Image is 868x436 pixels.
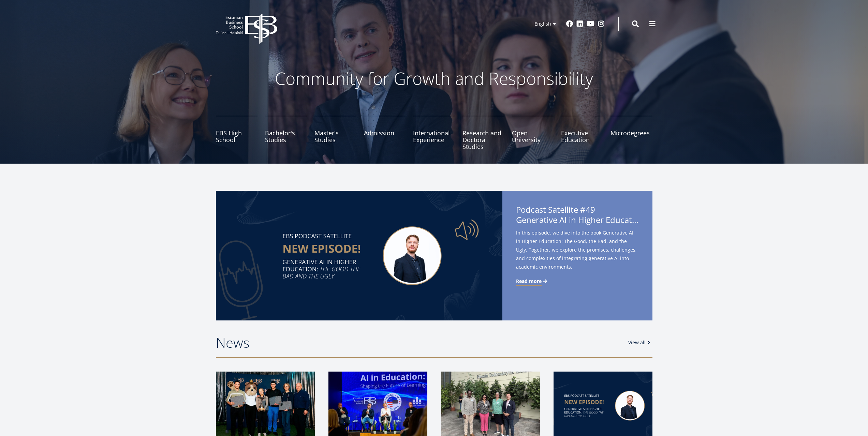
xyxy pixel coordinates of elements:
img: Satellite #49 [216,191,502,320]
a: Bachelor's Studies [265,116,307,150]
a: Microdegrees [610,116,652,150]
a: Open University [512,116,554,150]
a: Linkedin [576,20,583,27]
span: Generative AI in Higher Education: The Good, the Bad, and the Ugly [516,215,639,225]
span: Read more [516,278,542,285]
a: Facebook [566,20,573,27]
a: Instagram [598,20,605,27]
a: View all [628,339,652,346]
h2: News [216,334,621,351]
a: Read more [516,278,548,285]
a: Executive Education [561,116,603,150]
span: In this episode, we dive into the book Generative AI in Higher Education: The Good, the Bad, and ... [516,228,639,271]
a: Master's Studies [314,116,356,150]
a: International Experience [413,116,455,150]
a: Youtube [587,20,594,27]
p: Community for Growth and Responsibility [253,68,615,89]
a: Research and Doctoral Studies [462,116,504,150]
a: EBS High School [216,116,258,150]
span: Podcast Satellite #49 [516,205,639,227]
a: Admission [364,116,406,150]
